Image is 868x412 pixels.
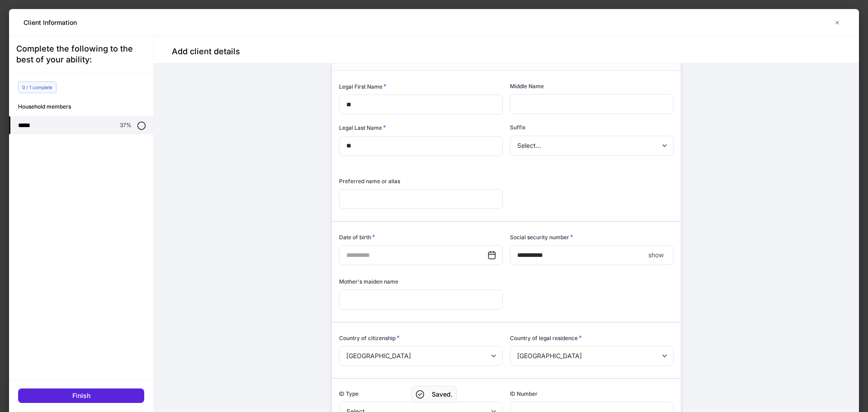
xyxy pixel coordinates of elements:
div: Select... [510,136,673,156]
div: Finish [72,391,90,400]
h6: Mother's maiden name [339,277,398,286]
h6: Suffix [510,123,526,132]
h5: Saved. [432,390,453,399]
h5: Client Information [24,18,77,27]
h6: ID Number [510,389,538,398]
h6: Middle Name [510,82,544,90]
h6: Preferred name or alias [339,177,400,185]
h6: Country of citizenship [339,333,400,342]
div: [GEOGRAPHIC_DATA] [510,346,673,366]
button: Finish [18,388,144,403]
h6: Date of birth [339,232,375,242]
div: [GEOGRAPHIC_DATA] [339,346,502,366]
h6: Social security number [510,232,573,242]
div: 0 / 1 complete [18,81,57,93]
div: Complete the following to the best of your ability: [16,43,146,65]
h4: Add client details [172,46,240,57]
h6: Legal First Name [339,82,387,91]
p: 37% [120,122,132,129]
h6: Country of legal residence [510,333,582,342]
h6: Legal Last Name [339,123,386,132]
h6: Household members [18,102,153,111]
h6: ID Type [339,389,359,398]
p: show [648,251,664,260]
